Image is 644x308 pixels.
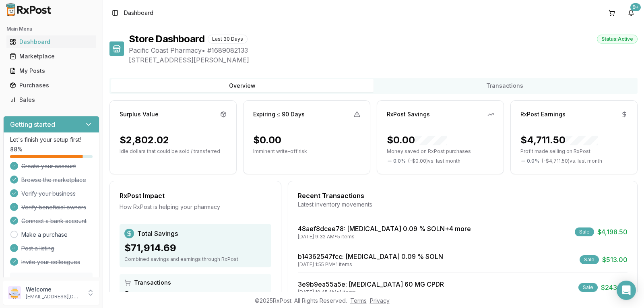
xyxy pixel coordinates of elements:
[124,9,153,17] nav: breadcrumb
[10,136,93,144] p: Let's finish your setup first!
[134,279,171,287] span: Transactions
[253,134,281,147] div: $0.00
[298,289,444,296] div: [DATE] 10:45 AM • 1 items
[408,158,460,164] span: ( - $0.00 ) vs. last month
[527,158,539,164] span: 0.0 %
[137,229,178,238] span: Total Savings
[393,158,406,164] span: 0.0 %
[374,79,636,92] button: Transactions
[350,297,367,304] a: Terms
[10,67,93,75] div: My Posts
[597,35,638,43] div: Status: Active
[580,255,599,264] div: Sale
[10,120,55,129] h3: Getting started
[387,148,494,155] p: Money saved on RxPost purchases
[124,242,266,254] div: $71,914.69
[597,227,627,237] span: $4,198.50
[6,49,96,64] a: Marketplace
[520,134,598,147] div: $4,711.50
[3,79,99,92] button: Purchases
[6,93,96,107] a: Sales
[208,35,248,43] div: Last 30 Days
[578,283,598,292] div: Sale
[124,9,153,17] span: Dashboard
[542,158,602,164] span: ( - $4,711.50 ) vs. last month
[601,283,627,292] span: $243.00
[298,234,471,240] div: [DATE] 9:32 AM • 5 items
[21,190,76,198] span: Verify your business
[370,297,390,304] a: Privacy
[26,294,82,300] p: [EMAIL_ADDRESS][DOMAIN_NAME]
[298,201,627,209] div: Latest inventory movements
[298,280,444,288] a: 3e9b9ea55a5e: [MEDICAL_DATA] 60 MG CPDR
[387,134,447,147] div: $0.00
[3,35,99,48] button: Dashboard
[10,52,93,60] div: Marketplace
[129,33,204,45] h1: Store Dashboard
[120,203,271,211] div: How RxPost is helping your pharmacy
[124,288,266,300] div: 2
[298,261,443,268] div: [DATE] 1:55 PM • 1 items
[387,110,430,118] div: RxPost Savings
[124,256,266,263] div: Combined savings and earnings through RxPost
[520,148,627,155] p: Profit made selling on RxPost
[602,255,627,265] span: $513.00
[21,176,86,184] span: Browse the marketplace
[520,110,566,118] div: RxPost Earnings
[120,134,169,147] div: $2,802.02
[298,191,627,201] div: Recent Transactions
[10,81,93,89] div: Purchases
[21,203,86,211] span: Verify beneficial owners
[21,217,87,225] span: Connect a bank account
[21,244,54,252] span: Post a listing
[120,191,271,201] div: RxPost Impact
[10,145,23,153] span: 88 %
[120,110,159,118] div: Surplus Value
[26,285,82,294] p: Welcome
[6,64,96,78] a: My Posts
[129,55,638,65] span: [STREET_ADDRESS][PERSON_NAME]
[6,26,96,32] h2: Main Menu
[120,148,227,155] p: Idle dollars that could be sold / transferred
[575,227,594,236] div: Sale
[21,258,80,266] span: Invite your colleagues
[21,231,68,239] a: Make a purchase
[253,110,305,118] div: Expiring ≤ 90 Days
[10,38,93,46] div: Dashboard
[625,6,638,19] button: 9+
[6,78,96,93] a: Purchases
[3,50,99,63] button: Marketplace
[10,96,93,104] div: Sales
[6,35,96,49] a: Dashboard
[21,162,76,170] span: Create your account
[8,286,21,299] img: User avatar
[298,252,443,260] a: b14362547fcc: [MEDICAL_DATA] 0.09 % SOLN
[298,225,471,233] a: 48aef8dcee78: [MEDICAL_DATA] 0.09 % SOLN+4 more
[3,3,55,16] img: RxPost Logo
[630,3,641,11] div: 9+
[111,79,374,92] button: Overview
[3,93,99,106] button: Sales
[253,148,360,155] p: Imminent write-off risk
[129,45,638,55] span: Pacific Coast Pharmacy • # 1689082133
[617,281,636,300] div: Open Intercom Messenger
[3,64,99,77] button: My Posts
